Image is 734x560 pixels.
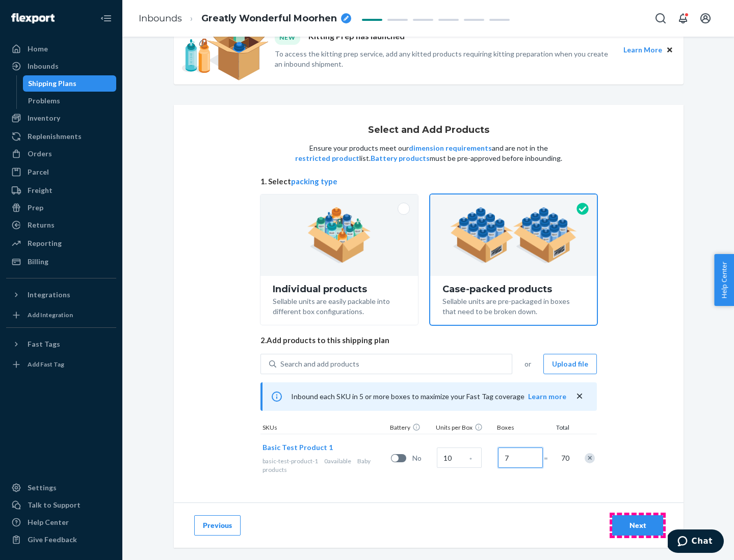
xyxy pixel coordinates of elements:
[28,61,59,71] div: Inbounds
[6,514,116,530] a: Help Center
[275,31,300,44] div: NEW
[6,200,116,216] a: Prep
[612,515,663,536] button: Next
[294,143,563,163] p: Ensure your products meet our and are not in the list. must be pre-approved before inbounding.
[28,113,60,123] div: Inventory
[585,453,595,463] div: Remove Item
[28,311,73,319] div: Add Integration
[307,207,371,263] img: individual-pack.facf35554cb0f1810c75b2bd6df2d64e.png
[528,391,566,402] button: Learn more
[28,257,48,267] div: Billing
[543,354,597,374] button: Upload file
[28,167,49,177] div: Parcel
[275,49,614,69] p: To access the kitting prep service, add any kitted products requiring kitting preparation when yo...
[28,360,64,369] div: Add Fast Tag
[525,359,531,369] span: or
[450,207,577,263] img: case-pack.59cecea509d18c883b923b81aeac6d0b.png
[23,75,117,92] a: Shipping Plans
[574,391,585,402] button: close
[263,457,387,474] div: Baby products
[6,307,116,323] a: Add Integration
[139,13,182,24] a: Inbounds
[6,356,116,373] a: Add Fast Tag
[6,336,116,352] button: Fast Tags
[6,254,116,270] a: Billing
[263,442,333,453] button: Basic Test Product 1
[28,339,60,349] div: Fast Tags
[442,284,585,294] div: Case-packed products
[6,287,116,303] button: Integrations
[409,143,492,153] button: dimension requirements
[28,535,77,545] div: Give Feedback
[28,203,43,213] div: Prep
[6,480,116,496] a: Settings
[273,284,406,294] div: Individual products
[194,515,241,536] button: Previous
[280,359,359,369] div: Search and add products
[96,8,116,29] button: Close Navigation
[28,238,62,248] div: Reporting
[6,128,116,145] a: Replenishments
[28,149,52,159] div: Orders
[201,12,337,25] span: Greatly Wonderful Moorhen
[6,41,116,57] a: Home
[6,182,116,199] a: Freight
[434,423,495,434] div: Units per Box
[28,185,53,195] div: Freight
[23,93,117,109] a: Problems
[412,453,433,463] span: No
[673,8,693,29] button: Open notifications
[559,453,569,463] span: 70
[28,500,81,510] div: Talk to Support
[324,457,351,465] span: 0 available
[6,235,116,251] a: Reporting
[664,44,675,55] button: Close
[495,423,546,434] div: Boxes
[308,31,405,44] p: Kitting Prep has launched
[714,254,734,306] button: Help Center
[263,457,318,465] span: basic-test-product-1
[260,176,597,187] span: 1. Select
[6,497,116,513] button: Talk to Support
[6,146,116,162] a: Orders
[6,58,116,74] a: Inbounds
[6,531,116,548] button: Give Feedback
[273,294,406,317] div: Sellable units are easily packable into different box configurations.
[28,131,82,142] div: Replenishments
[28,290,70,300] div: Integrations
[442,294,585,317] div: Sellable units are pre-packaged in boxes that need to be broken down.
[388,423,434,434] div: Battery
[260,423,388,434] div: SKUs
[650,8,671,29] button: Open Search Box
[28,96,60,106] div: Problems
[130,4,359,34] ol: breadcrumbs
[668,529,724,555] iframe: Opens a widget where you can chat to one of our agents
[28,220,55,230] div: Returns
[623,44,662,55] button: Learn More
[546,423,571,434] div: Total
[544,453,554,463] span: =
[28,44,48,54] div: Home
[263,443,333,452] span: Basic Test Product 1
[260,335,597,346] span: 2. Add products to this shipping plan
[291,176,337,187] button: packing type
[295,153,359,163] button: restricted product
[11,13,55,23] img: Flexport logo
[368,125,489,135] h1: Select and Add Products
[621,520,654,530] div: Next
[260,382,597,411] div: Inbound each SKU in 5 or more boxes to maximize your Fast Tag coverage
[28,483,57,493] div: Settings
[6,110,116,126] a: Inventory
[498,447,543,468] input: Number of boxes
[6,217,116,233] a: Returns
[6,164,116,180] a: Parcel
[437,447,482,468] input: Case Quantity
[28,78,76,89] div: Shipping Plans
[695,8,716,29] button: Open account menu
[371,153,430,163] button: Battery products
[28,517,69,527] div: Help Center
